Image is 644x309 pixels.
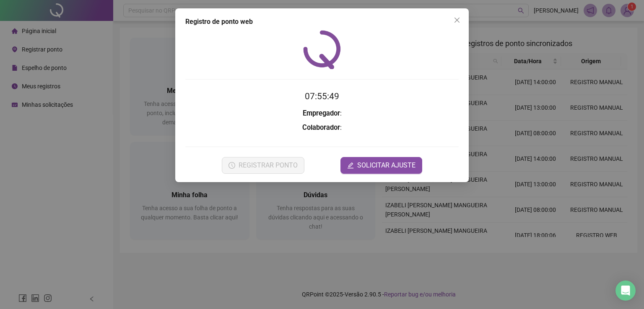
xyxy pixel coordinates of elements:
[303,30,341,69] img: QRPoint
[303,109,340,117] strong: Empregador
[302,124,340,131] strong: Colaborador
[340,157,422,174] button: editSOLICITAR AJUSTE
[185,17,459,27] div: Registro de ponto web
[454,17,460,23] span: close
[185,122,459,133] h3: :
[185,108,459,119] h3: :
[347,162,354,169] span: edit
[615,281,636,301] div: Open Intercom Messenger
[450,13,464,27] button: Close
[305,91,339,101] time: 07:55:49
[222,157,304,174] button: REGISTRAR PONTO
[357,160,415,170] span: SOLICITAR AJUSTE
